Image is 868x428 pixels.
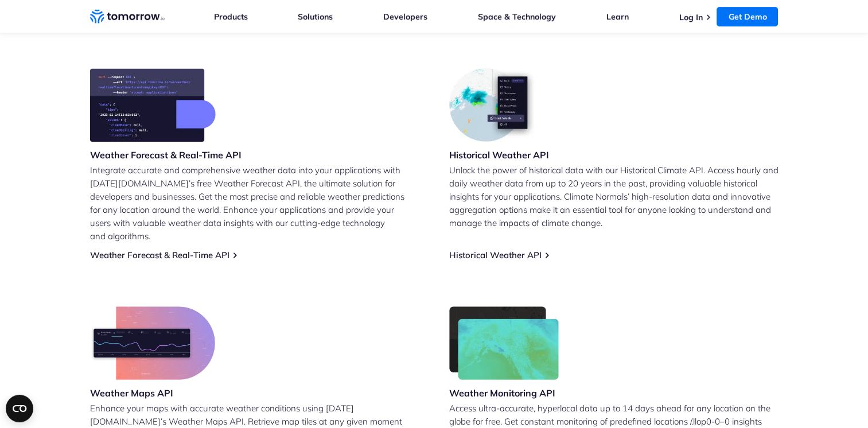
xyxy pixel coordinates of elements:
[717,7,778,26] a: Get Demo
[606,11,629,22] a: Learn
[449,164,779,229] p: Unlock the power of historical data with our Historical Climate API. Access hourly and daily weat...
[478,11,556,22] a: Space & Technology
[449,250,542,260] a: Historical Weather API
[298,11,333,22] a: Solutions
[449,149,549,161] h3: Historical Weather API
[6,395,33,422] button: Open CMP widget
[449,387,559,399] h3: Weather Monitoring API
[90,164,419,243] p: Integrate accurate and comprehensive weather data into your applications with [DATE][DOMAIN_NAME]...
[214,11,248,22] a: Products
[90,8,165,25] a: Home link
[90,387,215,399] h3: Weather Maps API
[90,149,242,161] h3: Weather Forecast & Real-Time API
[679,12,702,22] a: Log In
[383,11,427,22] a: Developers
[90,250,229,260] a: Weather Forecast & Real-Time API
